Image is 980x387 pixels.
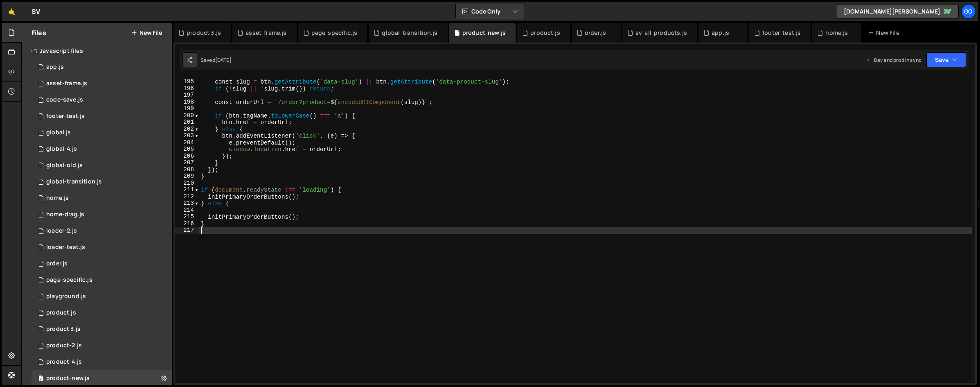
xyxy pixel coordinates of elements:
div: 14248/37414.js [32,157,172,174]
div: Javascript files [22,43,172,59]
div: asset-frame.js [246,29,286,37]
div: 208 [175,166,199,173]
div: page-specific.js [46,276,92,284]
div: 14248/37103.js [32,337,172,354]
div: Dev and prod in sync [866,57,921,63]
div: asset-frame.js [46,80,87,87]
div: home-drag.js [46,211,84,218]
div: 14248/37029.js [32,305,172,321]
div: 196 [175,85,199,92]
a: go [961,4,976,19]
div: 14248/37799.js [32,124,172,141]
div: 202 [175,126,199,133]
div: 214 [175,207,199,214]
div: global-old.js [46,162,83,169]
div: 195 [175,78,199,85]
a: [DOMAIN_NAME][PERSON_NAME] [837,4,959,19]
div: 14248/37746.js [32,272,172,288]
div: product 3.js [46,326,81,333]
div: product.js [530,29,560,37]
div: order.js [46,260,68,267]
div: 203 [175,132,199,139]
div: footer-test.js [46,113,85,120]
h2: Files [32,28,46,37]
div: 14248/42526.js [32,223,172,239]
div: 198 [175,99,199,106]
div: home.js [46,195,69,202]
div: 213 [175,200,199,207]
div: 14248/41299.js [32,256,172,272]
div: SV [32,7,40,16]
div: [DATE] [215,57,232,63]
div: 212 [175,193,199,200]
div: 14248/38021.js [32,92,172,108]
div: 199 [175,105,199,112]
div: app.js [712,29,729,37]
div: 14248/38116.js [32,141,172,157]
div: New File [868,29,902,37]
button: New File [131,29,162,36]
div: 14248/38890.js [32,190,172,206]
div: 204 [175,139,199,146]
div: 201 [175,119,199,126]
div: 210 [175,180,199,187]
div: 206 [175,153,199,160]
div: 14248/38152.js [32,59,172,75]
div: 200 [175,112,199,119]
div: 14248/40457.js [32,206,172,223]
div: product-2.js [46,342,82,349]
div: 197 [175,92,199,99]
div: global-4.js [46,145,77,153]
div: loader-2.js [46,227,77,235]
div: product-4.js [46,358,82,366]
div: playground.js [46,293,86,300]
div: global.js [46,129,71,136]
div: app.js [46,63,64,71]
div: Saved [201,57,232,63]
div: 211 [175,186,199,193]
button: Code Only [456,4,525,19]
div: product-new.js [46,375,90,382]
div: 205 [175,146,199,153]
a: 🤙 [2,2,22,21]
div: order.js [585,29,606,37]
div: 209 [175,173,199,180]
div: home.js [825,29,848,37]
div: global-transition.js [382,29,437,37]
div: global-transition.js [46,178,102,186]
div: 14248/39945.js [32,370,172,387]
div: 14248/42454.js [32,239,172,256]
div: 14248/37239.js [32,321,172,337]
div: product 3.js [187,29,221,37]
div: 14248/41685.js [32,174,172,190]
div: 217 [175,227,199,234]
div: product.js [46,309,76,317]
div: 14248/44462.js [32,108,172,124]
div: product-new.js [462,29,506,37]
div: 14248/44943.js [32,75,172,92]
div: footer-test.js [762,29,801,37]
div: loader-test.js [46,244,85,251]
button: Save [926,52,966,67]
div: code-save.js [46,96,83,104]
div: 207 [175,159,199,166]
div: page-specific.js [311,29,358,37]
div: sv-all-products.js [635,29,687,37]
div: 14248/36733.js [32,288,172,305]
div: 215 [175,213,199,220]
span: 2 [38,376,43,382]
div: 216 [175,220,199,227]
div: 14248/38114.js [32,354,172,370]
